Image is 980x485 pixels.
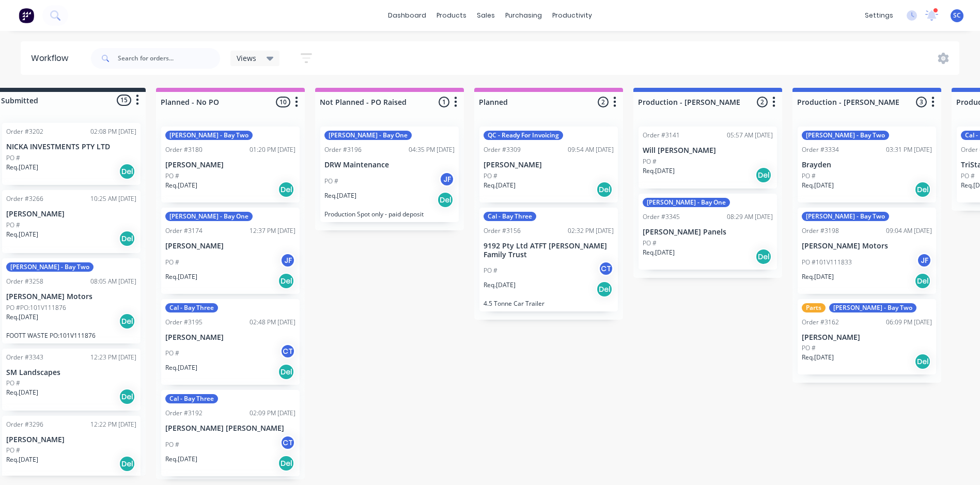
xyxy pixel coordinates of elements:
[2,416,141,478] div: Order #329612:22 PM [DATE][PERSON_NAME]PO #Req.[DATE]Del
[250,145,295,154] div: 01:20 PM [DATE]
[161,390,300,476] div: Cal - Bay ThreeOrder #319202:09 PM [DATE][PERSON_NAME] [PERSON_NAME]PO #CTReq.[DATE]Del
[6,210,136,218] p: [PERSON_NAME]
[484,300,614,307] p: 4.5 Tonne Car Trailer
[484,266,497,275] p: PO #
[727,131,773,140] div: 05:57 AM [DATE]
[802,131,889,140] div: [PERSON_NAME] - Bay Two
[165,424,295,433] p: [PERSON_NAME] [PERSON_NAME]
[484,280,516,290] p: Req. [DATE]
[165,242,295,251] p: [PERSON_NAME]
[6,262,94,272] div: [PERSON_NAME] - Bay Two
[643,239,657,248] p: PO #
[165,349,179,358] p: PO #
[914,273,931,289] div: Del
[165,272,197,281] p: Req. [DATE]
[798,299,936,375] div: Parts[PERSON_NAME] - Bay TwoOrder #316206:09 PM [DATE][PERSON_NAME]PO #Req.[DATE]Del
[278,455,294,472] div: Del
[479,208,618,312] div: Cal - Bay ThreeOrder #315602:32 PM [DATE]9192 Pty Ltd ATFT [PERSON_NAME] Family TrustPO #CTReq.[D...
[165,363,197,372] p: Req. [DATE]
[90,127,136,136] div: 02:08 PM [DATE]
[90,277,136,286] div: 08:05 AM [DATE]
[568,145,614,154] div: 09:54 AM [DATE]
[479,127,618,202] div: QC - Ready For InvoicingOrder #330909:54 AM [DATE][PERSON_NAME]PO #Req.[DATE]Del
[755,167,772,183] div: Del
[165,181,197,190] p: Req. [DATE]
[802,272,834,281] p: Req. [DATE]
[914,353,931,370] div: Del
[280,435,295,450] div: CT
[727,212,773,222] div: 08:29 AM [DATE]
[431,8,472,23] div: products
[6,420,43,429] div: Order #3296
[547,8,597,23] div: productivity
[472,8,500,23] div: sales
[886,145,932,154] div: 03:31 PM [DATE]
[278,273,294,289] div: Del
[250,226,295,236] div: 12:37 PM [DATE]
[643,131,680,140] div: Order #3141
[643,198,730,207] div: [PERSON_NAME] - Bay One
[568,226,614,236] div: 02:32 PM [DATE]
[161,127,300,202] div: [PERSON_NAME] - Bay TwoOrder #318001:20 PM [DATE][PERSON_NAME]PO #Req.[DATE]Del
[6,230,38,239] p: Req. [DATE]
[165,258,179,267] p: PO #
[598,261,614,276] div: CT
[437,192,454,208] div: Del
[643,228,773,237] p: [PERSON_NAME] Panels
[802,171,816,181] p: PO #
[165,318,203,327] div: Order #3195
[161,299,300,385] div: Cal - Bay ThreeOrder #319502:48 PM [DATE][PERSON_NAME]PO #CTReq.[DATE]Del
[324,131,412,140] div: [PERSON_NAME] - Bay One
[250,409,295,418] div: 02:09 PM [DATE]
[6,312,38,322] p: Req. [DATE]
[798,127,936,202] div: [PERSON_NAME] - Bay TwoOrder #333403:31 PM [DATE]BraydenPO #Req.[DATE]Del
[320,127,459,222] div: [PERSON_NAME] - Bay OneOrder #319604:35 PM [DATE]DRW MaintenancePO #JFReq.[DATE]DelProduction Spo...
[2,190,141,253] div: Order #326610:25 AM [DATE][PERSON_NAME]PO #Req.[DATE]Del
[90,194,136,204] div: 10:25 AM [DATE]
[802,303,826,312] div: Parts
[90,353,136,362] div: 12:23 PM [DATE]
[118,48,220,69] input: Search for orders...
[250,318,295,327] div: 02:48 PM [DATE]
[278,181,294,198] div: Del
[6,292,136,301] p: [PERSON_NAME] Motors
[324,191,356,200] p: Req. [DATE]
[643,146,773,155] p: Will [PERSON_NAME]
[802,181,834,190] p: Req. [DATE]
[165,212,253,221] div: [PERSON_NAME] - Bay One
[484,171,497,181] p: PO #
[802,343,816,353] p: PO #
[643,248,675,257] p: Req. [DATE]
[6,332,136,339] p: FOOTT WASTE PO:101V111876
[639,194,777,270] div: [PERSON_NAME] - Bay OneOrder #334508:29 AM [DATE][PERSON_NAME] PanelsPO #Req.[DATE]Del
[500,8,547,23] div: purchasing
[596,281,613,298] div: Del
[324,210,455,218] p: Production Spot only - paid deposit
[6,194,43,204] div: Order #3266
[802,333,932,342] p: [PERSON_NAME]
[798,208,936,294] div: [PERSON_NAME] - Bay TwoOrder #319809:04 AM [DATE][PERSON_NAME] MotorsPO #101V111833JFReq.[DATE]Del
[383,8,431,23] a: dashboard
[409,145,455,154] div: 04:35 PM [DATE]
[237,53,256,64] span: Views
[802,226,839,236] div: Order #3198
[484,212,536,221] div: Cal - Bay Three
[802,145,839,154] div: Order #3334
[643,166,675,176] p: Req. [DATE]
[439,171,455,187] div: JF
[802,353,834,362] p: Req. [DATE]
[639,127,777,189] div: Order #314105:57 AM [DATE]Will [PERSON_NAME]PO #Req.[DATE]Del
[6,446,20,455] p: PO #
[90,420,136,429] div: 12:22 PM [DATE]
[6,379,20,388] p: PO #
[484,242,614,259] p: 9192 Pty Ltd ATFT [PERSON_NAME] Family Trust
[6,127,43,136] div: Order #3202
[280,253,295,268] div: JF
[829,303,916,312] div: [PERSON_NAME] - Bay Two
[165,440,179,449] p: PO #
[6,277,43,286] div: Order #3258
[280,343,295,359] div: CT
[914,181,931,198] div: Del
[6,153,20,163] p: PO #
[165,333,295,342] p: [PERSON_NAME]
